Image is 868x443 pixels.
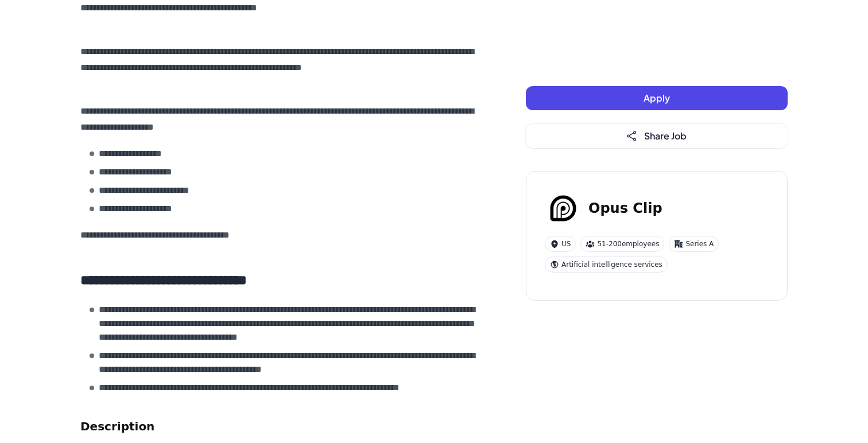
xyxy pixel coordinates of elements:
span: Apply [644,92,670,104]
button: Apply [526,86,788,110]
div: Artificial intelligence services [545,257,668,273]
h3: Opus Clip [588,198,662,219]
button: Share Job [526,124,788,148]
h2: Description [80,418,480,435]
div: 51-200 employees [580,236,664,252]
img: Op [545,190,582,227]
div: Series A [669,236,719,252]
span: Share Job [644,130,687,142]
div: US [545,236,576,252]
